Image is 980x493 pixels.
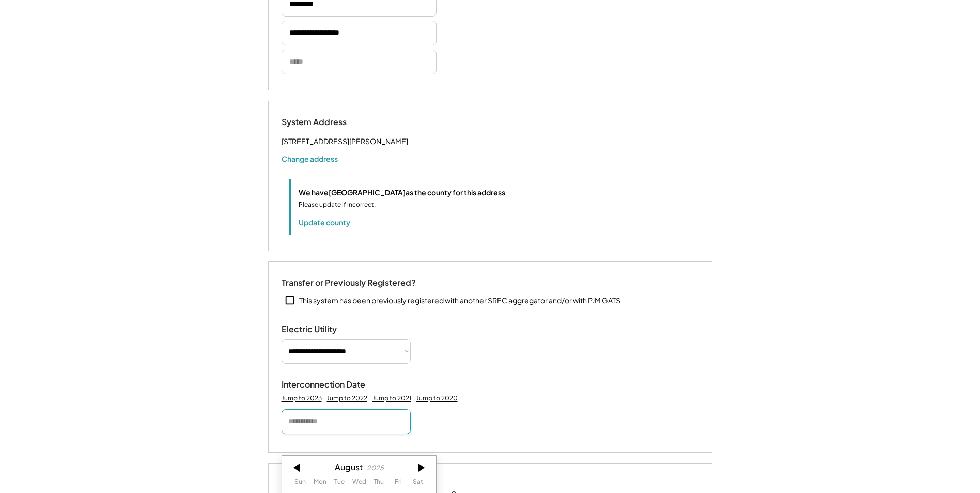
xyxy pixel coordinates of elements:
div: 2025 [366,464,383,472]
div: August [335,462,363,472]
th: Saturday [408,478,428,488]
th: Wednesday [349,478,369,488]
th: Monday [310,478,330,488]
th: Friday [388,478,408,488]
div: Please update if incorrect. [299,200,376,209]
div: Jump to 2020 [416,394,458,403]
div: [STREET_ADDRESS][PERSON_NAME] [282,135,408,148]
div: This system has been previously registered with another SREC aggregator and/or with PJM GATS [299,296,620,306]
button: Change address [282,153,338,164]
div: Electric Utility [282,324,385,335]
u: [GEOGRAPHIC_DATA] [329,188,406,197]
th: Tuesday [330,478,349,488]
div: System Address [282,117,385,128]
div: Jump to 2022 [327,394,367,403]
button: Update county [299,217,350,227]
div: Transfer or Previously Registered? [282,278,416,288]
div: Interconnection Date [282,379,385,390]
div: Jump to 2021 [372,394,411,403]
th: Thursday [369,478,388,488]
th: Sunday [290,478,310,488]
div: Jump to 2023 [282,394,322,403]
div: We have as the county for this address [299,187,505,198]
